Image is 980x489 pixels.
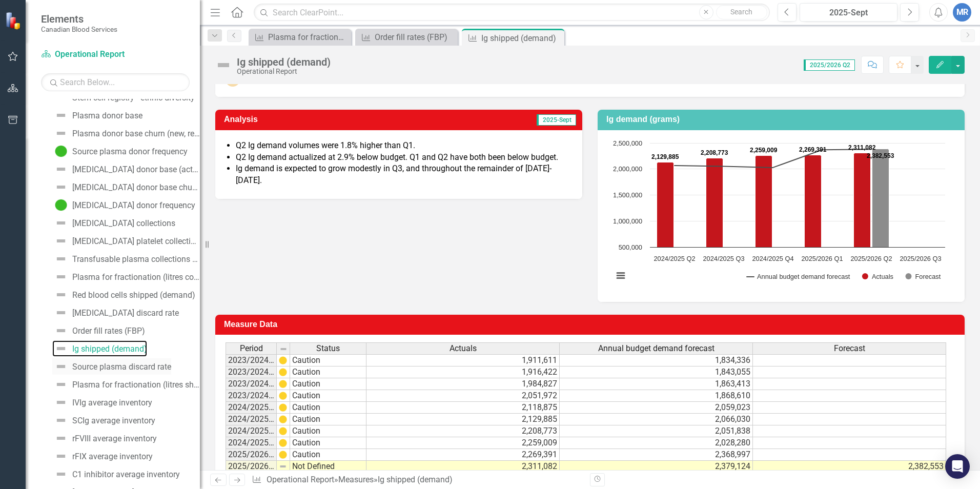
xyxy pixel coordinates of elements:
[375,31,455,44] div: Order fill rates (FBP)
[52,376,200,393] a: Plasma for fractionation (litres shipped)
[224,320,959,329] h3: Measure Data
[237,56,331,68] div: Ig shipped (demand)
[279,462,287,471] img: 8DAGhfEEPCf229AAAAAElFTkSuQmCC
[55,253,67,265] img: Not Defined
[450,344,477,353] span: Actuals
[834,344,865,353] span: Forecast
[55,378,67,391] img: Not Defined
[613,217,642,225] text: 1,000,000
[72,398,152,407] div: IVIg average inventory
[52,251,200,267] a: Transfusable plasma collections (litres)
[55,271,67,283] img: Not Defined
[560,461,753,473] td: 2,379,124
[55,109,67,121] img: Not Defined
[52,358,171,375] a: Source plasma discard rate
[701,149,728,156] text: 2,208,773
[614,269,628,283] button: View chart menu, Chart
[226,461,277,473] td: 2025/2026 Q2
[52,394,152,411] a: IVIg average inventory
[366,414,560,425] td: 2,129,885
[279,403,287,412] img: Yx0AAAAASUVORK5CYII=
[279,368,287,376] img: Yx0AAAAASUVORK5CYII=
[55,342,67,355] img: Not Defined
[799,146,827,153] text: 2,269,391
[55,127,67,139] img: Not Defined
[753,461,946,473] td: 2,382,553
[72,416,155,425] div: SCIg average inventory
[72,201,195,210] div: [MEDICAL_DATA] donor frequency
[41,49,169,60] a: Operational Report
[338,475,374,484] a: Measures
[52,143,188,159] a: Source plasma donor frequency
[52,430,157,446] a: rFVIII average inventory
[72,470,180,479] div: C1 inhibitor average inventory
[900,255,941,262] text: 2025/2026 Q3
[55,468,67,480] img: Not Defined
[52,233,200,249] a: [MEDICAL_DATA] platelet collections
[560,378,753,390] td: 1,863,413
[279,427,287,435] img: Yx0AAAAASUVORK5CYII=
[747,273,850,280] button: Show Annual budget demand forecast
[872,149,889,247] path: 2025/2026 Q2, 2,382,553. Forecast.
[366,366,560,378] td: 1,916,422
[613,191,642,199] text: 1,500,000
[366,354,560,366] td: 1,911,611
[366,390,560,402] td: 2,051,972
[905,273,941,280] button: Show Forecast
[366,402,560,414] td: 2,118,875
[236,152,558,162] span: Q2 Ig demand actualized at 2.9% below budget. Q1 and Q2 have both been below budget.
[290,354,366,366] td: Caution
[608,138,954,292] div: Chart. Highcharts interactive chart.
[55,181,67,193] img: Not Defined
[72,273,200,282] div: Plasma for fractionation (litres collected)
[52,287,195,303] a: Red blood cells shipped (demand)
[560,425,753,437] td: 2,051,838
[358,31,455,44] a: Order fill rates (FBP)
[560,366,753,378] td: 1,843,055
[55,360,67,373] img: Not Defined
[226,425,277,437] td: 2024/2025 Q3
[267,475,334,484] a: Operational Report
[657,143,922,248] g: Actuals, series 2 of 3. Bar series with 6 bars.
[55,163,67,175] img: Not Defined
[279,380,287,388] img: Yx0AAAAASUVORK5CYII=
[41,13,117,25] span: Elements
[251,31,349,44] a: Plasma for fractionation (litres shipped)
[619,243,642,251] text: 500,000
[290,366,366,378] td: Caution
[279,451,287,459] img: Yx0AAAAASUVORK5CYII=
[801,255,843,262] text: 2025/2026 Q1
[52,107,142,124] a: Plasma donor base
[560,414,753,425] td: 2,066,030
[613,165,642,173] text: 2,000,000
[366,437,560,449] td: 2,259,009
[52,448,153,464] a: rFIX average inventory
[72,327,145,336] div: Order fill rates (FBP)
[72,434,157,443] div: rFVIII average inventory
[673,147,874,170] g: Annual budget demand forecast, series 1 of 3. Line with 6 data points.
[279,439,287,447] img: Yx0AAAAASUVORK5CYII=
[55,324,67,337] img: Not Defined
[55,289,67,301] img: Not Defined
[608,138,950,292] svg: Interactive chart
[730,8,752,16] span: Search
[72,255,200,264] div: Transfusable plasma collections (litres)
[290,378,366,390] td: Caution
[226,402,277,414] td: 2024/2025 Q1
[560,402,753,414] td: 2,059,023
[945,454,970,479] div: Open Intercom Messenger
[52,215,175,231] a: [MEDICAL_DATA] collections
[953,3,971,22] div: MR
[226,378,277,390] td: 2023/2024 Q3
[290,425,366,437] td: Caution
[52,466,180,482] a: C1 inhibitor average inventory
[72,291,195,300] div: Red blood cells shipped (demand)
[279,345,288,353] img: 8DAGhfEEPCf229AAAAAElFTkSuQmCC
[804,59,855,71] span: 2025/2026 Q2
[226,366,277,378] td: 2023/2024 Q2
[848,144,876,151] text: 2,311,082
[72,237,200,246] div: [MEDICAL_DATA] platelet collections
[752,255,793,262] text: 2024/2025 Q4
[290,449,366,461] td: Caution
[366,449,560,461] td: 2,269,391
